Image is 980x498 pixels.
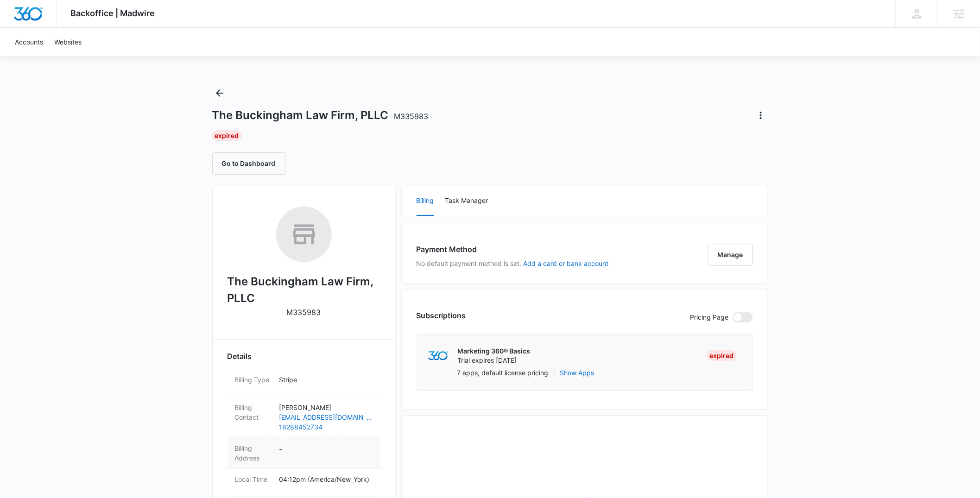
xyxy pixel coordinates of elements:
[417,310,466,321] h3: Subscriptions
[560,368,594,378] button: Show Apps
[279,422,373,432] a: 18288452734
[9,28,49,56] a: Accounts
[235,474,272,484] dt: Local Time
[228,397,380,438] div: Billing Contact[PERSON_NAME][EMAIL_ADDRESS][DOMAIN_NAME]18288452734
[212,108,429,122] h1: The Buckingham Law Firm, PLLC
[707,350,737,361] div: Expired
[753,108,768,123] button: Actions
[445,186,488,216] button: Task Manager
[212,130,242,141] div: Expired
[235,403,272,422] dt: Billing Contact
[228,438,380,469] div: Billing Address-
[235,375,272,385] dt: Billing Type
[458,347,531,356] p: Marketing 360® Basics
[708,244,753,266] button: Manage
[417,244,609,255] h3: Payment Method
[212,86,227,101] button: Back
[228,351,252,362] span: Details
[428,351,448,361] img: marketing360Logo
[287,307,321,318] p: M335983
[524,260,609,267] button: Add a card or bank account
[235,443,272,463] dt: Billing Address
[458,356,531,365] p: Trial expires [DATE]
[279,474,373,484] p: 04:12pm ( America/New_York )
[690,312,729,322] p: Pricing Page
[228,369,380,397] div: Billing TypeStripe
[49,28,87,56] a: Websites
[279,443,373,463] dd: -
[457,368,549,378] p: 7 apps, default license pricing
[394,112,429,121] span: M335983
[417,186,434,216] button: Billing
[279,403,373,412] p: [PERSON_NAME]
[228,273,380,307] h2: The Buckingham Law Firm, PLLC
[417,258,609,268] p: No default payment method is set.
[212,152,285,175] button: Go to Dashboard
[228,469,380,497] div: Local Time04:12pm (America/New_York)
[279,375,373,385] p: Stripe
[71,8,155,18] span: Backoffice | Madwire
[279,412,373,422] a: [EMAIL_ADDRESS][DOMAIN_NAME]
